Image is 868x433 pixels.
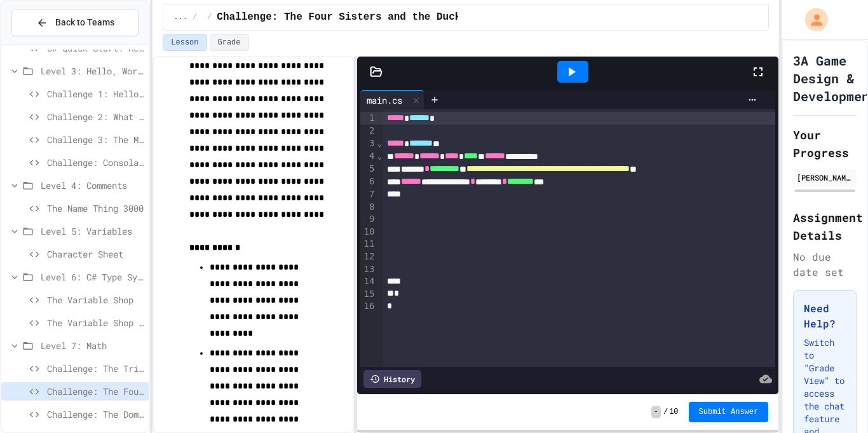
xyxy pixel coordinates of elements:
[173,12,187,22] span: ...
[376,138,383,148] span: Fold line
[669,407,678,417] span: 10
[47,362,144,375] span: Challenge: The Triangle Farmer
[360,251,376,263] div: 12
[793,249,857,280] div: No due date set
[360,150,376,163] div: 4
[360,226,376,238] div: 10
[651,406,661,418] span: -
[47,156,144,169] span: Challenge: Consolas and Telim
[360,300,376,313] div: 16
[360,137,376,150] div: 3
[193,12,197,22] span: /
[797,172,853,183] div: [PERSON_NAME]
[792,5,831,34] div: My Account
[207,12,212,22] span: /
[41,339,144,352] span: Level 7: Math
[41,179,144,192] span: Level 4: Comments
[11,9,139,36] button: Back to Teams
[360,90,424,109] div: main.cs
[41,224,144,238] span: Level 5: Variables
[47,385,144,398] span: Challenge: The Four Sisters and the Duckbear
[360,112,376,125] div: 1
[363,370,421,388] div: History
[47,316,144,329] span: The Variable Shop Returns
[55,16,114,29] span: Back to Teams
[804,301,846,331] h3: Need Help?
[360,238,376,251] div: 11
[360,213,376,226] div: 9
[699,407,759,417] span: Submit Answer
[163,34,207,51] button: Lesson
[793,126,857,162] h2: Your Progress
[360,175,376,188] div: 6
[210,34,249,51] button: Grade
[376,151,383,161] span: Fold line
[41,64,144,78] span: Level 3: Hello, World!
[360,288,376,301] div: 15
[360,188,376,201] div: 7
[47,293,144,306] span: The Variable Shop
[47,133,144,146] span: Challenge 3: The Makings of a Programmer
[360,163,376,175] div: 5
[360,275,376,288] div: 14
[360,263,376,276] div: 13
[41,270,144,284] span: Level 6: C# Type System
[217,10,485,25] span: Challenge: The Four Sisters and the Duckbear
[47,408,144,421] span: Challenge: The Dominion of Kings
[47,247,144,261] span: Character Sheet
[360,201,376,214] div: 8
[360,125,376,137] div: 2
[689,402,769,422] button: Submit Answer
[360,93,409,107] div: main.cs
[793,209,857,244] h2: Assignment Details
[47,202,144,215] span: The Name Thing 3000
[47,87,144,100] span: Challenge 1: Hello, World!
[47,110,144,123] span: Challenge 2: What Comes Next
[663,407,668,417] span: /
